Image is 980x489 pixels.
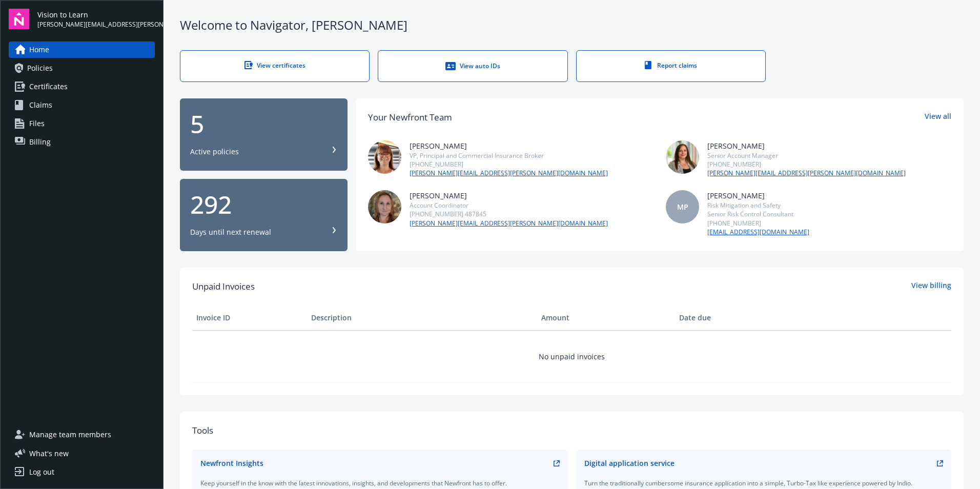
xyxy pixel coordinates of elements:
div: Newfront Insights [200,458,263,468]
div: 292 [190,192,337,217]
img: photo [666,140,699,174]
div: Days until next renewal [190,227,271,237]
div: Tools [192,424,951,437]
div: View certificates [201,61,349,70]
span: [PERSON_NAME][EMAIL_ADDRESS][PERSON_NAME][DOMAIN_NAME] [37,20,155,29]
img: photo [368,140,401,174]
th: Date due [675,305,790,330]
span: Billing [29,134,51,150]
a: [EMAIL_ADDRESS][DOMAIN_NAME] [707,228,809,237]
button: 5Active policies [180,98,348,171]
a: [PERSON_NAME][EMAIL_ADDRESS][PERSON_NAME][DOMAIN_NAME] [707,169,906,178]
th: Description [307,305,537,330]
div: Keep yourself in the know with the latest innovations, insights, and developments that Newfront h... [200,479,560,487]
a: Billing [9,134,155,150]
a: [PERSON_NAME][EMAIL_ADDRESS][PERSON_NAME][DOMAIN_NAME] [410,169,608,178]
div: [PHONE_NUMBER] [707,160,906,169]
th: Invoice ID [192,305,307,330]
div: VP, Principal and Commercial Insurance Broker [410,151,608,160]
div: 5 [190,112,337,136]
div: [PHONE_NUMBER] [707,219,809,228]
div: Active policies [190,147,239,157]
span: Claims [29,97,52,113]
span: Certificates [29,78,68,95]
div: [PERSON_NAME] [410,140,608,151]
div: Senior Risk Control Consultant [707,210,809,218]
span: MP [677,201,688,212]
a: Policies [9,60,155,76]
span: Home [29,42,49,58]
a: View auto IDs [378,50,567,82]
img: photo [368,190,401,223]
div: [PERSON_NAME] [410,190,608,201]
div: Turn the traditionally cumbersome insurance application into a simple, Turbo-Tax like experience ... [584,479,944,487]
a: View certificates [180,50,370,82]
span: Policies [27,60,53,76]
img: navigator-logo.svg [9,9,29,29]
div: [PERSON_NAME] [707,190,809,201]
a: Claims [9,97,155,113]
div: Your Newfront Team [368,111,452,124]
div: Report claims [597,61,745,70]
div: Senior Account Manager [707,151,906,160]
span: Vision to Learn [37,9,155,20]
a: View billing [911,280,951,293]
a: Home [9,42,155,58]
div: [PHONE_NUMBER] [410,160,608,169]
th: Amount [537,305,675,330]
span: Files [29,115,45,132]
a: Files [9,115,155,132]
a: View all [925,111,951,124]
td: No unpaid invoices [192,330,951,382]
button: 292Days until next renewal [180,179,348,251]
a: Manage team members [9,426,155,443]
div: Account Coordinator [410,201,608,210]
div: View auto IDs [399,61,546,71]
span: What ' s new [29,448,69,459]
div: Log out [29,464,54,480]
button: Vision to Learn[PERSON_NAME][EMAIL_ADDRESS][PERSON_NAME][DOMAIN_NAME] [37,9,155,29]
div: Welcome to Navigator , [PERSON_NAME] [180,16,964,34]
a: [PERSON_NAME][EMAIL_ADDRESS][PERSON_NAME][DOMAIN_NAME] [410,219,608,228]
div: Digital application service [584,458,675,468]
a: Report claims [576,50,766,82]
span: Unpaid Invoices [192,280,255,293]
a: Certificates [9,78,155,95]
span: Manage team members [29,426,111,443]
div: [PERSON_NAME] [707,140,906,151]
button: What's new [9,448,85,459]
div: Risk Mitigation and Safety [707,201,809,210]
div: [PHONE_NUMBER] 487845 [410,210,608,218]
